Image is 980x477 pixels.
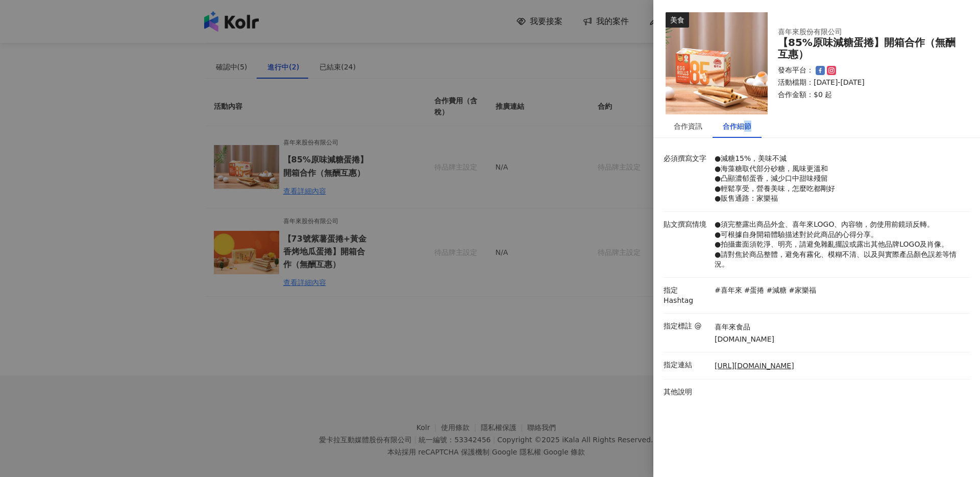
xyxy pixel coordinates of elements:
[778,90,958,100] p: 合作金額： $0 起
[715,285,742,296] p: #喜年來
[766,285,787,296] p: #減糖
[664,220,709,230] p: 貼文撰寫情境
[664,154,709,164] p: 必須撰寫文字
[789,285,816,296] p: #家樂福
[778,27,941,37] div: 喜年來股份有限公司
[723,121,751,132] div: 合作細節
[715,335,774,345] p: [DOMAIN_NAME]
[744,285,765,296] p: #蛋捲
[666,12,689,28] div: 美食
[715,154,965,204] p: ●減糖15%，美味不減 ●海藻糖取代部分砂糖，風味更溫和 ●凸顯濃郁蛋香，減少口中甜味殘留 ●輕鬆享受，營養美味，怎麼吃都剛好 ●販售通路：家樂福
[778,65,814,76] p: 發布平台：
[715,322,774,332] p: 喜年來食品
[664,321,709,331] p: 指定標註 @
[778,37,958,60] div: 【85%原味減糖蛋捲】開箱合作（無酬互惠）
[664,387,709,397] p: 其他說明
[664,285,709,305] p: 指定 Hashtag
[715,220,965,270] p: ●須完整露出商品外盒、喜年來LOGO、內容物，勿使用前鏡頭反轉。 ●可根據自身開箱體驗描述對於此商品的心得分享。 ●拍攝畫面須乾淨、明亮，請避免雜亂擺設或露出其他品牌LOGO及肖像。 ●請對焦於...
[715,361,794,371] a: [URL][DOMAIN_NAME]
[778,78,958,88] p: 活動檔期：[DATE]-[DATE]
[664,360,709,370] p: 指定連結
[666,12,768,114] img: 85%原味減糖蛋捲
[674,121,702,132] div: 合作資訊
